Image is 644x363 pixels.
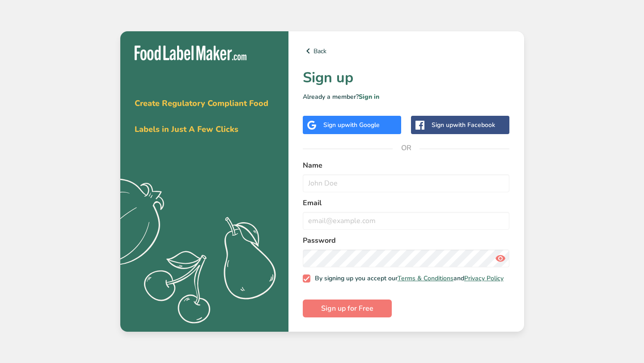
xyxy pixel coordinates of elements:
label: Email [303,198,510,208]
label: Password [303,235,510,246]
h1: Sign up [303,67,510,89]
img: Food Label Maker [135,46,246,60]
button: Sign up for Free [303,300,392,317]
span: with Facebook [453,121,495,129]
span: Create Regulatory Compliant Food Labels in Just A Few Clicks [135,98,268,135]
span: Sign up for Free [321,303,373,314]
input: John Doe [303,174,510,192]
span: with Google [345,121,380,129]
label: Name [303,160,510,171]
span: OR [393,135,419,161]
a: Sign in [359,93,379,101]
a: Privacy Policy [464,274,504,283]
input: email@example.com [303,212,510,230]
div: Sign up [323,120,380,130]
a: Terms & Conditions [398,274,453,283]
a: Back [303,46,510,56]
span: By signing up you accept our and [310,274,504,283]
div: Sign up [432,120,495,130]
p: Already a member? [303,92,510,101]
